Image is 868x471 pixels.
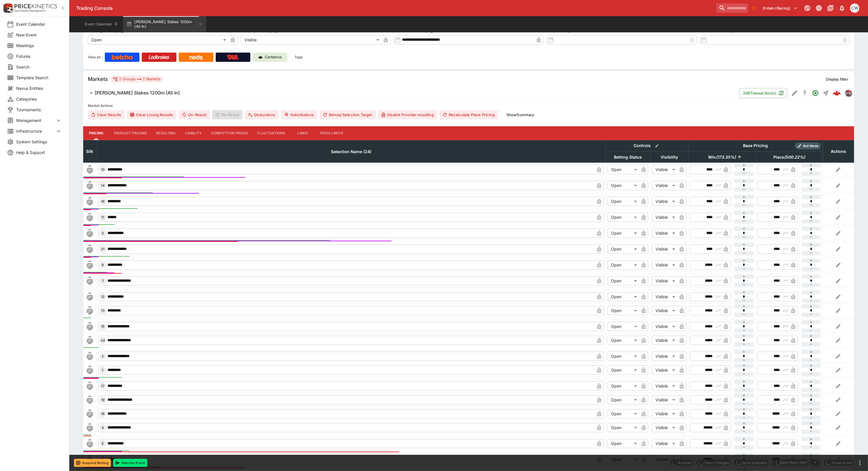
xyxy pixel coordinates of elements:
img: Neds [189,55,202,60]
span: Place(500.22%) [767,154,811,161]
img: Sportsbook Management [14,10,46,12]
button: Display filter [823,75,852,84]
div: Visible [241,35,381,44]
button: SGM Disabled [800,88,810,98]
img: blank-silk.png [85,229,94,238]
div: 2 Groups 2 Markets [113,76,161,83]
div: Open [608,276,639,285]
span: Futures [16,53,62,59]
img: TabNZ [227,55,239,60]
div: Open [608,181,639,190]
input: search [716,3,748,13]
div: Open [608,423,639,432]
button: [PERSON_NAME] Stakes 1200m (All In) [83,87,739,99]
button: Product Pricing [109,126,151,140]
div: Visible [652,439,677,448]
em: ( 173.35 %) [716,154,736,161]
div: Base Pricing [741,142,770,149]
span: 11 [100,215,105,219]
span: 16 [100,412,106,416]
div: Open [608,322,639,331]
span: Infrastructure [16,128,55,134]
span: 7 [101,279,105,283]
div: Visible [652,381,677,391]
button: Competitor Prices [206,126,253,140]
th: Actions [823,140,854,162]
img: blank-silk.png [85,409,94,418]
div: Open [608,439,639,448]
button: Event Calendar [81,16,122,32]
div: Open [608,292,639,301]
span: Selection Name (24) [325,148,378,155]
button: Notifications [837,3,847,13]
span: 24 [100,338,106,342]
img: blank-silk.png [85,306,94,315]
div: Visible [652,336,677,345]
a: 9ef7ec65-df1a-4980-92cc-6840aff4f902 [831,87,843,99]
img: blank-silk.png [85,260,94,270]
div: Open [608,395,639,405]
div: Christopher Winter [850,3,859,13]
img: logo-cerberus--red.svg [833,89,841,97]
button: Bulk edit [653,142,661,150]
button: Clear Losing Results [127,110,176,119]
span: Event Calendar [16,21,62,27]
div: Visible [652,229,677,238]
button: Edit Detail [789,88,800,98]
div: Open [608,409,639,418]
img: Cerberus [258,55,263,60]
img: blank-silk.png [85,165,94,174]
button: Documentation [825,3,836,13]
button: Links [290,126,316,140]
svg: Open [812,90,819,97]
div: Visible [652,165,677,174]
img: PriceKinetics Logo [2,2,13,14]
span: 15 [100,324,106,329]
img: PriceKinetics [14,4,57,8]
div: Visible [652,260,677,270]
div: Trading Console [76,5,714,11]
div: Visible [652,213,677,222]
span: 3 [101,231,105,235]
img: blank-silk.png [85,381,94,391]
span: Re-Result [212,110,243,119]
span: Template Search [16,75,62,81]
span: Win(173.35%) [702,154,742,161]
span: Categories [16,96,62,102]
img: Ladbrokes [148,55,169,60]
span: 8 [101,263,105,267]
div: Open [608,213,639,222]
span: Help & Support [16,149,62,155]
span: 10 [100,168,106,172]
button: Open [810,88,821,98]
img: pricekinetics [845,90,852,96]
span: Search [16,64,62,70]
span: Visibility [654,154,684,161]
div: Open [608,366,639,375]
div: Open [608,165,639,174]
span: Tournaments [16,107,62,113]
span: 17 [100,384,106,388]
span: New Event [16,32,62,38]
button: No Bookmarks [749,3,759,13]
div: Visible [652,197,677,206]
div: Open [608,336,639,345]
span: 12 [100,295,106,299]
span: 19 [100,398,106,402]
button: ShowSummary [503,110,538,119]
label: Market Actions [88,101,850,110]
span: 2 [101,354,105,358]
img: blank-silk.png [85,439,94,448]
span: 18 [100,199,106,203]
div: Visible [652,423,677,432]
p: Cerberus [265,54,282,60]
span: Roll Mode [801,144,821,149]
span: Meetings [16,42,62,49]
button: Recalculate Place Pricing [439,110,498,119]
button: Un-Result [179,110,210,119]
div: Open [88,35,228,44]
span: Management [16,117,55,123]
button: more [856,459,863,466]
div: Visible [652,181,677,190]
